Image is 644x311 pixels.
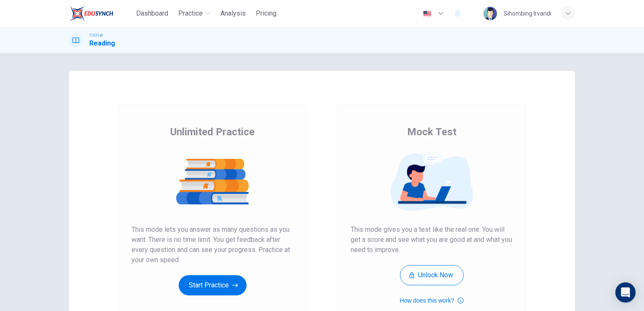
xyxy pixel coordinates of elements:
div: Open Intercom Messenger [615,282,636,303]
span: This mode lets you answer as many questions as you want. There is no time limit. You get feedback... [131,225,293,265]
span: Unlimited Practice [170,125,255,139]
button: How does this work? [400,295,463,306]
span: Analysis [220,8,246,19]
button: Pricing [252,6,280,21]
div: Sihombing Irvandi [504,8,551,19]
span: Mock Test [407,125,456,139]
h1: Reading [89,38,115,48]
img: EduSynch logo [69,5,113,22]
a: EduSynch logo [69,5,133,22]
span: Pricing [256,8,276,19]
span: Practice [178,8,203,19]
img: Profile picture [483,7,497,20]
span: TOEFL® [89,32,103,38]
img: en [422,11,432,17]
button: Unlock Now [400,265,464,285]
button: Practice [175,6,214,21]
button: Start Practice [179,275,247,295]
button: Dashboard [133,6,172,21]
span: Dashboard [136,8,168,19]
button: Analysis [217,6,249,21]
span: This mode gives you a test like the real one. You will get a score and see what you are good at a... [351,225,513,255]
